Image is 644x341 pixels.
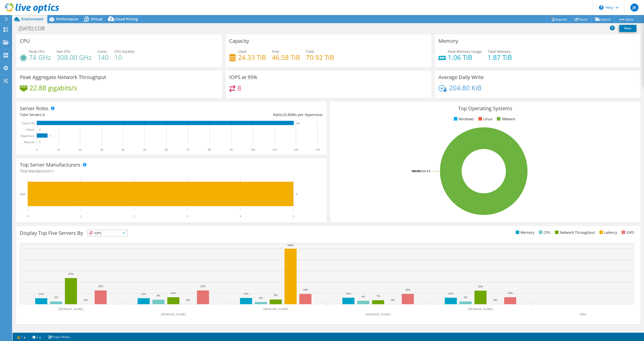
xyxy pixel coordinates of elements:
[29,49,45,54] span: Peak CPU
[26,128,34,131] text: Virtual
[171,291,176,294] text: 12%
[619,25,636,32] a: Print
[464,296,468,299] text: 5%
[438,74,484,80] h3: Average Daily Write
[591,15,615,23] a: Export
[547,15,571,23] a: Reports
[20,162,80,168] h3: Top Server Manufacturers
[391,298,395,301] text: 0%
[157,294,160,297] text: 8%
[171,112,323,118] div: Ratio: VMs per Hypervisor
[50,135,51,137] text: 5
[57,49,70,54] span: Net CPU
[238,55,266,60] h4: 24.33 TiB
[315,148,320,151] text: 130
[56,17,78,21] span: Performance
[272,49,279,54] span: Free
[361,295,365,298] text: 6%
[16,26,53,31] h1: [DATE] COB
[488,49,511,54] span: Total Memory
[208,148,211,151] text: 80
[14,334,29,340] a: 1
[346,292,351,295] text: 12%
[59,307,84,311] text: [DOMAIN_NAME]
[306,49,314,54] span: Total
[411,169,421,173] tspan: 100.0%
[287,244,294,247] text: 100%
[27,214,28,218] text: 0
[259,296,263,299] text: 4%
[20,74,106,80] h3: Peak Aggregate Network Throughput
[115,17,138,21] span: Cloud Pricing
[88,230,127,236] span: IOPS
[599,5,603,10] svg: \n
[68,272,73,275] text: 47%
[306,55,334,60] h4: 70.92 TiB
[97,49,107,54] span: Cores
[514,230,534,235] li: Memory
[453,116,474,122] li: Windows
[133,214,135,218] text: 2
[24,140,34,144] text: Physical
[54,296,58,299] text: 5%
[477,116,492,122] li: Linux
[57,55,92,60] h4: 308.00 GHz
[283,112,290,117] span: 23.8
[165,148,168,151] text: 60
[554,230,595,235] li: Network Throughput
[186,214,188,218] text: 3
[274,294,278,297] text: 9%
[238,49,247,54] span: Used
[20,168,323,174] h4: Total Manufacturers:
[186,298,190,301] text: 0%
[29,334,45,340] a: 2
[114,55,135,60] h4: 10
[21,17,44,21] span: Environment
[29,85,77,91] h4: 22.88 gigabits/s
[20,106,49,111] h3: Server Roles
[230,148,233,151] text: 90
[630,4,638,12] span: JK
[20,193,25,196] text: Dell
[251,148,255,151] text: 100
[449,85,481,91] h4: 204.80 KiB
[571,15,591,23] a: Share
[141,292,146,295] text: 11%
[57,148,60,151] text: 10
[143,148,146,151] text: 50
[334,106,637,111] h3: Top Operating Systems
[293,214,294,218] text: 5
[496,116,515,122] li: VMware
[39,141,41,143] text: 0
[296,193,297,196] text: 5
[538,230,550,235] li: CPU
[448,292,453,295] text: 12%
[114,49,135,54] span: CPU Sockets
[237,85,241,91] h4: 8
[598,230,617,235] li: Latency
[620,230,634,235] li: IOPS
[579,313,586,316] text: Other
[97,55,109,60] h4: 140
[296,122,300,125] text: 119
[508,291,513,294] text: 13%
[294,148,298,151] text: 120
[21,134,34,138] text: Hypervisor
[52,169,54,173] span: 1
[366,313,391,316] text: [DOMAIN_NAME]
[494,298,497,301] text: 0%
[263,307,288,311] text: [DOMAIN_NAME]
[421,169,430,173] tspan: ESXi 8.0
[161,313,186,316] text: [DOMAIN_NAME]
[22,122,34,125] text: Guest VM
[303,288,308,291] text: 19%
[376,294,380,297] text: 7%
[448,55,482,60] h4: 1.06 TiB
[80,214,82,218] text: 1
[272,148,277,151] text: 110
[39,128,41,131] text: 0
[100,148,103,151] text: 30
[122,148,125,151] text: 40
[229,38,249,44] h3: Capacity
[186,148,189,151] text: 70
